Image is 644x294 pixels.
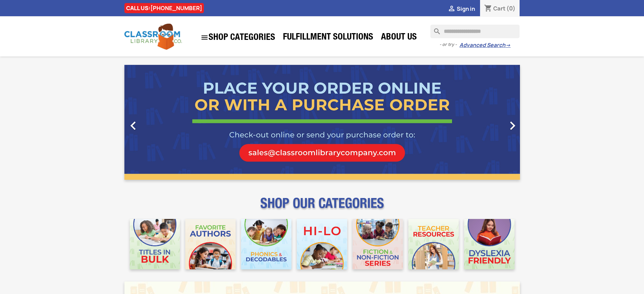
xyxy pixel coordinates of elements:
i: shopping_cart [484,5,492,13]
a: [PHONE_NUMBER] [150,4,202,12]
a: Fulfillment Solutions [280,31,377,45]
img: CLC_Phonics_And_Decodables_Mobile.jpg [241,219,291,269]
a: Next [460,65,520,180]
a: SHOP CATEGORIES [197,30,279,45]
img: CLC_HiLo_Mobile.jpg [297,219,347,269]
img: CLC_Bulk_Mobile.jpg [130,219,180,269]
a:  Sign in [448,5,475,13]
span: (0) [506,5,516,12]
input: Search [430,25,520,38]
i:  [504,117,521,134]
img: CLC_Teacher_Resources_Mobile.jpg [408,219,459,269]
i:  [125,117,142,134]
img: CLC_Favorite_Authors_Mobile.jpg [185,219,236,269]
span: → [505,42,510,49]
a: Advanced Search→ [459,42,510,49]
i:  [448,5,456,13]
i:  [200,33,209,42]
span: - or try - [439,41,459,48]
img: CLC_Fiction_Nonfiction_Mobile.jpg [353,219,403,269]
span: Cart [493,5,505,12]
i: search [430,25,438,33]
ul: Carousel container [124,65,520,180]
div: CALL US: [124,3,204,13]
img: CLC_Dyslexia_Mobile.jpg [464,219,515,269]
img: Classroom Library Company [124,24,182,50]
p: SHOP OUR CATEGORIES [124,201,520,214]
a: Previous [124,65,184,180]
span: Sign in [457,5,475,13]
a: About Us [378,31,420,45]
